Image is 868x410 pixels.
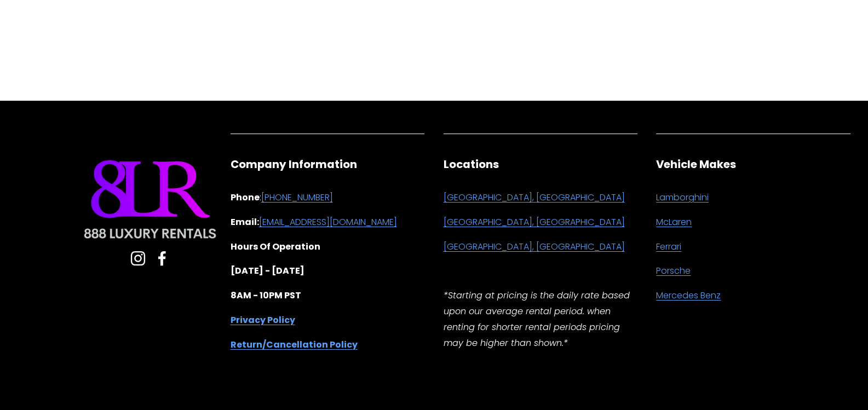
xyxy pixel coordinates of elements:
a: Return/Cancellation Policy [231,337,358,353]
p: : [231,190,425,206]
strong: [DATE] - [DATE] [231,264,304,277]
a: [GEOGRAPHIC_DATA], [GEOGRAPHIC_DATA] [444,190,625,206]
strong: Privacy Policy [231,314,295,326]
a: Instagram [130,251,146,266]
a: [EMAIL_ADDRESS][DOMAIN_NAME] [259,215,397,230]
a: Porsche [656,263,691,279]
strong: Email: [231,216,259,228]
a: Ferrari [656,239,681,255]
strong: 8AM - 10PM PST [231,289,301,302]
strong: Hours Of Operation [231,240,320,253]
a: [GEOGRAPHIC_DATA], [GEOGRAPHIC_DATA] [444,215,625,230]
a: Facebook [154,251,170,266]
a: Lamborghini [656,190,709,206]
a: [PHONE_NUMBER] [261,190,333,206]
strong: Return/Cancellation Policy [231,338,358,351]
a: [GEOGRAPHIC_DATA], [GEOGRAPHIC_DATA] [444,239,625,255]
strong: Locations [444,157,499,172]
strong: Vehicle Makes [656,157,736,172]
a: Mercedes Benz [656,288,721,304]
strong: Company Information [231,157,357,172]
a: Privacy Policy [231,313,295,328]
strong: Phone [231,191,260,204]
em: *Starting at pricing is the daily rate based upon our average rental period. when renting for sho... [444,289,633,349]
a: McLaren [656,215,692,230]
